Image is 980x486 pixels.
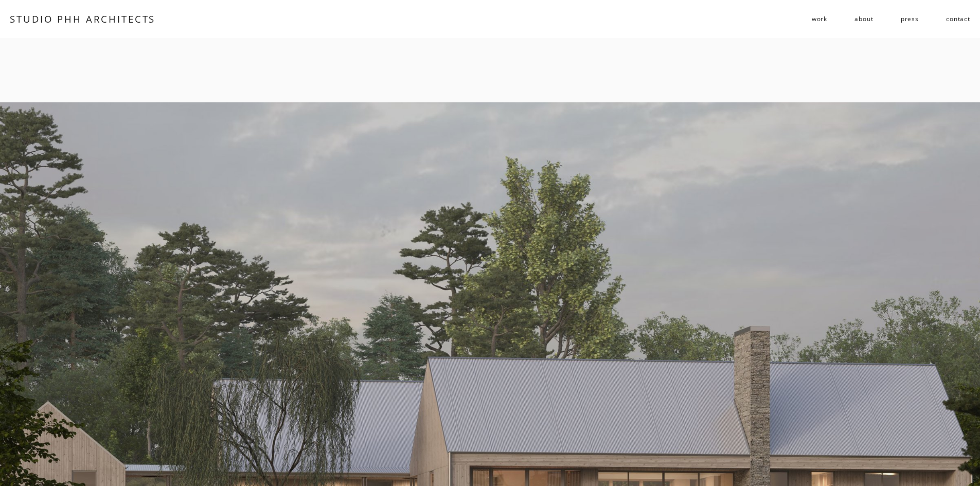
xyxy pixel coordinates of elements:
[946,11,970,27] a: contact
[901,11,919,27] a: press
[812,11,827,27] a: folder dropdown
[10,12,155,25] a: STUDIO PHH ARCHITECTS
[854,11,873,27] a: about
[812,11,827,26] span: work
